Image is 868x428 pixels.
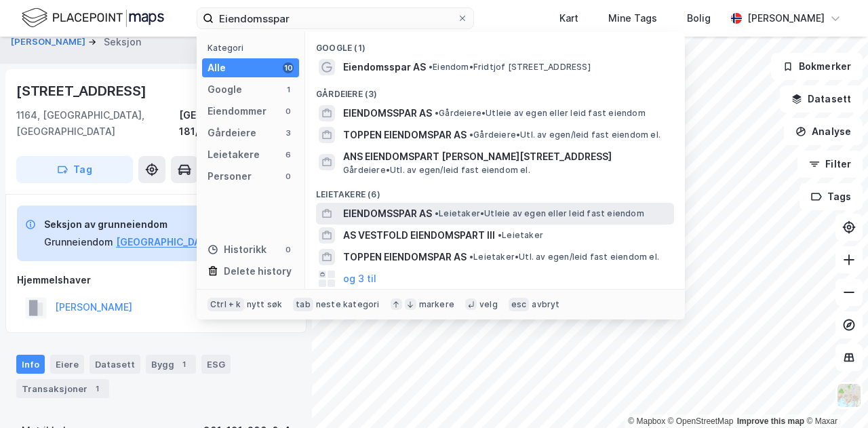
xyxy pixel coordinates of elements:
[343,227,495,244] span: AS VESTFOLD EIENDOMSPART III
[628,416,665,426] a: Mapbox
[305,32,685,56] div: Google (1)
[224,263,292,279] div: Delete history
[469,252,473,262] span: •
[283,128,294,138] div: 3
[435,208,439,218] span: •
[208,43,299,53] div: Kategori
[208,241,267,258] div: Historikk
[687,10,711,26] div: Bolig
[343,127,467,143] span: TOPPEN EIENDOMSPAR AS
[747,10,825,26] div: [PERSON_NAME]
[247,299,283,310] div: nytt søk
[208,103,267,119] div: Eiendommer
[208,298,244,311] div: Ctrl + k
[179,107,296,140] div: [GEOGRAPHIC_DATA], 181/200/0/4
[146,355,196,374] div: Bygg
[283,84,294,95] div: 1
[419,299,454,310] div: markere
[214,8,457,28] input: Søk på adresse, matrikkel, gårdeiere, leietakere eller personer
[429,62,433,72] span: •
[283,149,294,160] div: 6
[116,234,260,250] button: [GEOGRAPHIC_DATA], 181/200
[668,416,734,426] a: OpenStreetMap
[208,125,256,141] div: Gårdeiere
[208,81,242,98] div: Google
[305,78,685,102] div: Gårdeiere (3)
[44,216,260,233] div: Seksjon av grunneiendom
[498,230,543,241] span: Leietaker
[283,244,294,255] div: 0
[316,299,380,310] div: neste kategori
[343,105,432,121] span: EIENDOMSSPAR AS
[509,298,530,311] div: esc
[559,10,578,26] div: Kart
[479,299,498,310] div: velg
[435,108,439,118] span: •
[784,118,863,145] button: Analyse
[435,208,644,219] span: Leietaker • Utleie av egen eller leid fast eiendom
[608,10,657,26] div: Mine Tags
[90,355,140,374] div: Datasett
[343,149,669,165] span: ANS EIENDOMSPART [PERSON_NAME][STREET_ADDRESS]
[50,355,84,374] div: Eiere
[469,252,659,262] span: Leietaker • Utl. av egen/leid fast eiendom el.
[208,60,226,76] div: Alle
[343,249,467,265] span: TOPPEN EIENDOMSPAR AS
[16,156,133,183] button: Tag
[16,355,45,374] div: Info
[469,130,660,140] span: Gårdeiere • Utl. av egen/leid fast eiendom el.
[800,183,863,210] button: Tags
[104,34,141,50] div: Seksjon
[90,382,104,395] div: 1
[44,234,113,250] div: Grunneiendom
[22,6,164,30] img: logo.f888ab2527a4732fd821a326f86c7f29.svg
[283,171,294,182] div: 0
[343,271,376,287] button: og 3 til
[737,416,804,426] a: Improve this map
[797,151,863,178] button: Filter
[283,106,294,117] div: 0
[11,35,88,49] button: [PERSON_NAME]
[201,355,231,374] div: ESG
[498,230,502,240] span: •
[16,107,179,140] div: 1164, [GEOGRAPHIC_DATA], [GEOGRAPHIC_DATA]
[780,85,863,113] button: Datasett
[343,206,432,222] span: EIENDOMSSPAR AS
[469,130,473,140] span: •
[208,168,252,184] div: Personer
[208,147,260,163] div: Leietakere
[305,178,685,203] div: Leietakere (6)
[293,298,313,311] div: tab
[177,357,191,371] div: 1
[343,59,426,75] span: Eiendomsspar AS
[16,80,149,102] div: [STREET_ADDRESS]
[532,299,559,310] div: avbryt
[771,53,863,80] button: Bokmerker
[800,363,868,428] iframe: Chat Widget
[283,62,294,73] div: 10
[429,62,591,73] span: Eiendom • Fridtjof [STREET_ADDRESS]
[343,165,530,176] span: Gårdeiere • Utl. av egen/leid fast eiendom el.
[16,379,109,398] div: Transaksjoner
[17,272,295,288] div: Hjemmelshaver
[435,108,646,119] span: Gårdeiere • Utleie av egen eller leid fast eiendom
